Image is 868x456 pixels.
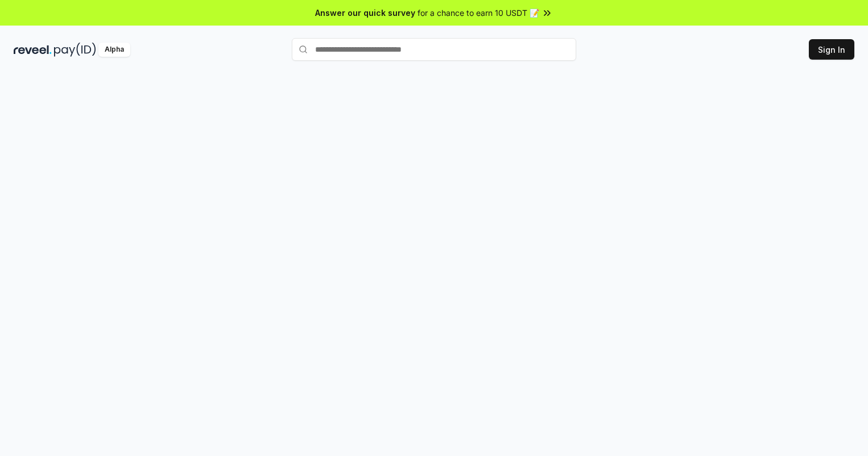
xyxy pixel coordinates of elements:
span: for a chance to earn 10 USDT 📝 [418,7,539,19]
img: pay_id [54,43,96,57]
div: Alpha [98,43,130,57]
button: Sign In [809,39,854,60]
span: Answer our quick survey [315,7,415,19]
img: reveel_dark [14,43,52,57]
